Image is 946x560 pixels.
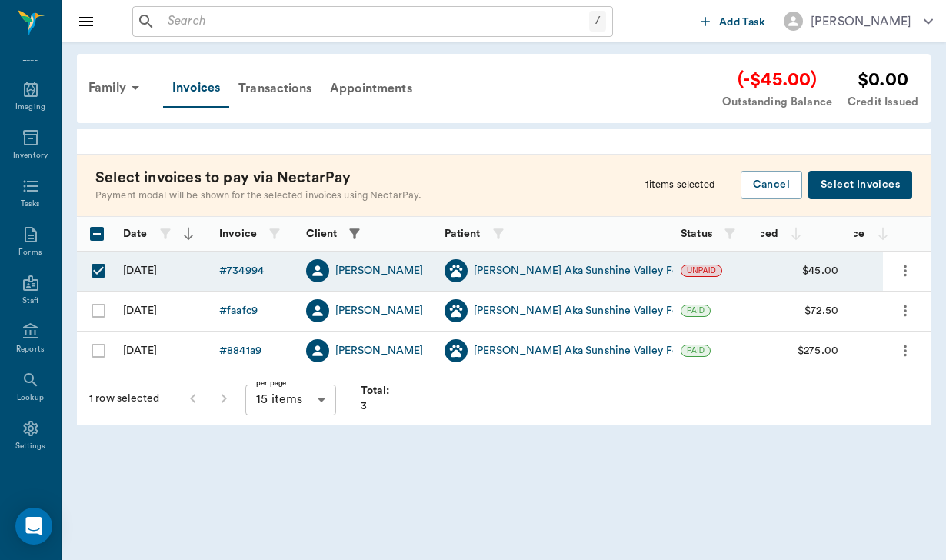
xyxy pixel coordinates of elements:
div: 07/03/25 [123,343,157,358]
div: [PERSON_NAME] [811,12,911,31]
span: PAID [681,305,710,316]
div: # 734994 [219,263,264,278]
label: per page [256,378,287,388]
div: (-$45.00) [722,66,832,94]
p: Payment modal will be shown for the selected invoices using NectarPay. [95,188,465,203]
div: # faafc9 [219,303,258,318]
button: more [893,258,918,284]
span: UNPAID [681,265,721,276]
button: Close drawer [71,6,102,37]
a: Transactions [229,70,321,107]
a: #734994 [219,263,264,278]
div: 3 [361,383,390,414]
a: #faafc9 [219,303,258,318]
div: Family [79,69,154,106]
div: $72.50 [804,303,838,318]
strong: Invoice [219,228,257,239]
div: Outstanding Balance [722,94,832,111]
button: Select Invoices [808,171,912,199]
div: Tasks [21,198,40,210]
div: Forms [18,247,42,258]
div: Staff [22,295,38,307]
a: [PERSON_NAME] [335,303,424,318]
div: $0.00 [848,66,918,94]
a: [PERSON_NAME] Aka Sunshine Valley Fergus [474,303,700,318]
div: Settings [15,441,46,452]
a: [PERSON_NAME] [335,263,424,278]
div: Inventory [13,150,48,162]
a: [PERSON_NAME] Aka Sunshine Valley Fergus [474,343,700,358]
div: # 8841a9 [219,343,261,358]
a: Invoices [163,69,229,108]
input: Search [162,11,589,32]
a: [PERSON_NAME] [335,343,424,358]
strong: Client [306,228,338,239]
p: 1 items selected [645,178,716,192]
a: #8841a9 [219,343,261,358]
div: Lookup [17,392,44,404]
strong: Status [681,228,712,239]
button: Cancel [741,171,802,199]
div: 1 row selected [89,391,159,406]
div: 07/18/25 [123,303,157,318]
div: / [589,11,606,32]
div: 09/22/25 [123,263,157,278]
div: $45.00 [802,263,838,278]
strong: Date [123,228,148,239]
strong: Patient [445,228,481,239]
div: $275.00 [798,343,838,358]
div: Credit Issued [848,94,918,111]
span: PAID [681,345,710,356]
a: Appointments [321,70,421,107]
strong: Total: [361,385,390,396]
button: Add Task [695,7,771,35]
button: more [893,298,918,324]
button: [PERSON_NAME] [771,7,945,35]
div: Reports [16,344,45,355]
button: more [893,338,918,364]
div: Imaging [15,102,45,113]
div: Open Intercom Messenger [15,508,52,545]
p: Select invoices to pay via NectarPay [95,167,645,189]
a: [PERSON_NAME] Aka Sunshine Valley Fergus [474,263,700,278]
div: 15 items [245,385,336,415]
